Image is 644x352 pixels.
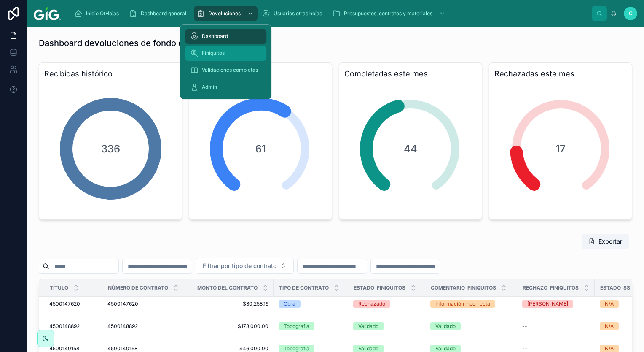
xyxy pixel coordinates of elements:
[527,300,568,308] div: [PERSON_NAME]
[203,262,276,270] span: Filtrar por tipo de contrato
[72,6,125,21] a: Inicio OtHojas
[522,323,527,330] span: --
[185,46,266,61] a: Finiquitos
[193,323,268,330] span: $178,000.00
[435,322,456,330] div: Validado
[197,284,258,291] span: Monto del contrato
[34,7,61,20] img: App logo
[193,345,268,352] span: $46,000.00
[50,284,68,291] span: Título
[44,68,177,80] h3: Recibidas histórico
[202,84,217,90] span: Admin
[344,68,477,80] h3: Completadas este mes
[49,301,80,307] span: 4500147620
[494,68,627,80] h3: Rechazadas este mes
[600,284,630,291] span: Estado_SS
[101,142,120,156] span: 336
[555,142,566,156] span: 17
[107,301,138,307] span: 4500147620
[255,142,266,156] span: 61
[344,10,432,17] span: Presupuestos, contratos y materiales
[358,300,385,308] div: Rechazado
[185,62,266,78] a: Validaciones completas
[49,323,80,330] span: 4500148892
[202,50,225,57] span: Finiquitos
[431,284,496,291] span: Comentario_finiquitos
[193,301,268,307] span: $30,258.16
[404,142,417,156] span: 44
[284,300,295,308] div: Obra
[354,284,405,291] span: Estado_Finiquitos
[582,234,629,249] button: Exportar
[126,6,192,21] a: Dashboard general
[185,79,266,95] a: Admin
[435,300,490,308] div: Información incorrecta
[86,10,119,17] span: Inicio OtHojas
[259,6,328,21] a: Usuarios otras hojas
[141,10,186,17] span: Dashboard general
[185,29,266,44] a: Dashboard
[39,37,223,49] h1: Dashboard devoluciones de fondo de garantía
[194,6,258,21] a: Devoluciones
[67,4,592,23] div: scrollable content
[358,322,378,330] div: Validado
[330,6,449,21] a: Presupuestos, contratos y materiales
[49,345,79,352] span: 4500140158
[202,67,258,73] span: Validaciones completas
[605,322,614,330] div: N/A
[202,33,228,40] span: Dashboard
[208,10,241,17] span: Devoluciones
[605,300,614,308] div: N/A
[284,322,309,330] div: Topografía
[629,10,633,17] span: C
[279,284,329,291] span: Tipo de contrato
[107,323,138,330] span: 4500148892
[107,345,137,352] span: 4500140158
[523,284,579,291] span: Rechazo_Finiquitos
[522,345,527,352] span: --
[274,10,322,17] span: Usuarios otras hojas
[196,258,294,274] button: Select Button
[108,284,168,291] span: Número de contrato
